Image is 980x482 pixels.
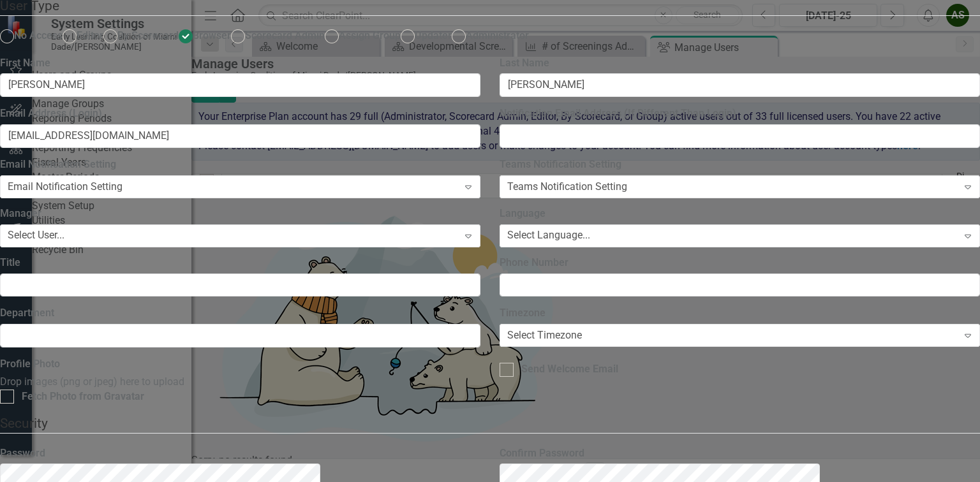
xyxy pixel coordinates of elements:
[500,157,980,172] label: Teams Notification Setting
[500,306,980,321] label: Timezone
[500,256,980,270] label: Phone Number
[500,56,980,71] label: Last Name
[500,207,980,221] label: Language
[245,29,325,41] span: Scorecard Admin
[521,362,618,377] div: Send Welcome Email
[500,106,980,121] label: Notification Email Address (If Different Than Login)
[8,228,64,243] div: Select User...
[415,29,452,41] span: Updater
[8,180,122,194] div: Email Notification Setting
[339,29,401,41] span: Assign Group
[500,446,584,461] label: Confirm Password
[466,29,529,41] span: Administrator
[22,390,144,404] div: Fetch Photo from Gravatar
[14,29,63,41] span: No Access
[193,29,231,41] span: Browser
[77,29,103,41] span: Editor
[507,328,582,343] div: Select Timezone
[507,228,590,243] div: Select Language...
[117,29,179,41] span: By Scorecard
[507,180,627,194] div: Teams Notification Setting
